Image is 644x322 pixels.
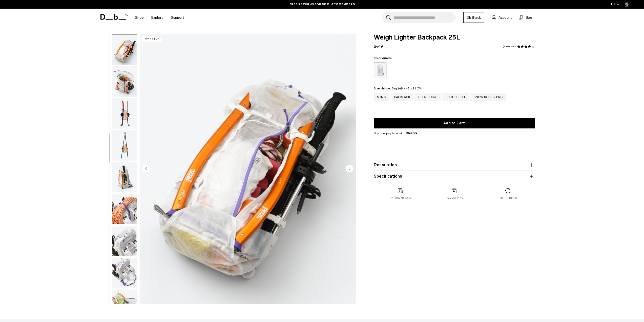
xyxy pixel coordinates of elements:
[470,93,506,101] a: Snow Roller Pro
[112,98,137,129] button: Weigh_Lighter_Backpack_25L_8.png
[390,196,411,200] p: 2 year warranty
[374,173,535,179] button: Specifications
[112,130,137,161] button: Weigh_Lighter_Backpack_25L_9.png
[503,45,516,48] a: 7 reviews
[112,194,137,224] button: Weigh_Lighter_Backpack_25L_11.png
[112,130,137,161] img: Weigh_Lighter_Backpack_25L_9.png
[442,93,469,101] a: Split Duffel
[112,162,137,193] button: Weigh_Lighter_Backpack_25L_10.png
[526,15,532,20] span: Bag
[463,12,484,23] a: Db Black
[374,63,386,78] a: Aurora
[140,34,356,304] li: 8 / 18
[112,257,137,288] button: Weigh_Lighter_Backpack_25L_13.png
[112,98,137,129] img: Weigh_Lighter_Backpack_25L_8.png
[519,14,532,21] button: Bag
[374,87,423,90] legend: Size:
[498,15,512,20] span: Account
[445,196,463,200] p: Free shipping
[381,87,423,90] span: Helmet Bag (48 x 45 x 11 CM)
[415,93,441,101] a: Helmet Bag
[140,34,356,304] img: Weigh_Lighter_Backpack_25L_6.png
[112,289,137,320] button: Weigh_Lighter_Backpack_25L_14.png
[346,165,353,173] button: Next slide
[135,9,144,27] a: Shop
[112,34,137,65] img: Weigh_Lighter_Backpack_25L_6.png
[171,9,184,27] a: Support
[142,165,150,173] button: Previous slide
[131,9,188,27] nav: Main Navigation
[112,66,137,97] img: Weigh_Lighter_Backpack_25L_7.png
[374,118,535,128] button: Add to Cart
[112,66,137,97] button: Weigh_Lighter_Backpack_25L_7.png
[374,162,535,168] button: Description
[382,56,392,60] span: Aurora
[374,56,392,60] legend: Color:
[112,225,137,256] button: Weigh_Lighter_Backpack_25L_12.png
[112,226,137,256] img: Weigh_Lighter_Backpack_25L_12.png
[374,34,535,41] span: Weigh Lighter Backpack 25L
[142,37,162,42] p: 470 grams
[112,194,137,224] img: Weigh_Lighter_Backpack_25L_11.png
[374,131,417,136] span: Buy now pay later with
[112,162,137,193] img: Weigh_Lighter_Backpack_25L_10.png
[112,258,137,288] img: Weigh_Lighter_Backpack_25L_13.png
[374,44,383,49] span: $449
[151,9,163,27] a: Explore
[499,196,517,200] p: Free returns
[374,93,389,101] a: Sling
[112,290,137,320] img: Weigh_Lighter_Backpack_25L_14.png
[391,93,413,101] a: Backpack
[289,2,355,7] a: FREE RETURNS FOR DB BLACK MEMBERS
[492,14,512,21] a: Account
[112,34,137,65] button: Weigh_Lighter_Backpack_25L_6.png
[406,132,417,134] img: {"height" => 20, "alt" => "Klarna"}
